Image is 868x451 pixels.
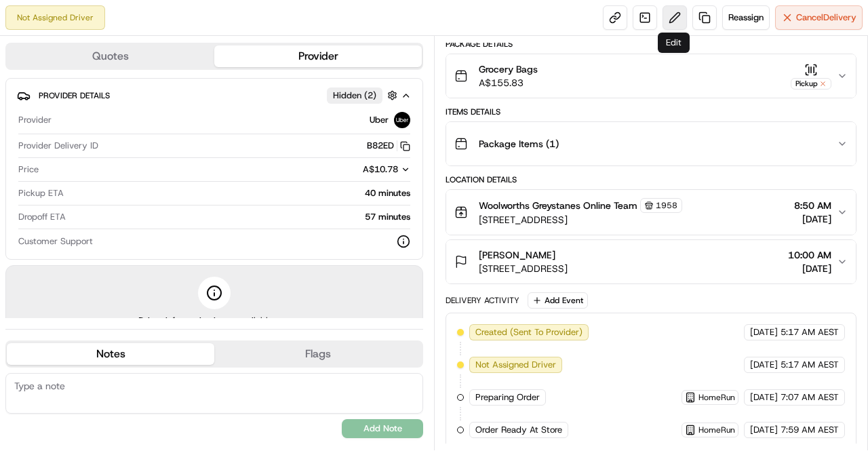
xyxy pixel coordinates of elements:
span: Preparing Order [475,391,540,404]
span: Driver information is not available yet. [138,315,290,327]
span: Package Items ( 1 ) [479,137,559,151]
span: Hidden ( 2 ) [333,90,376,102]
img: uber-new-logo.jpeg [394,112,410,128]
button: Flags [214,343,422,365]
button: Provider [214,45,422,67]
span: Not Assigned Driver [475,359,556,371]
span: Reassign [728,12,764,24]
span: Provider [18,114,52,126]
span: 5:17 AM AEST [781,326,839,338]
span: 5:17 AM AEST [781,359,839,371]
button: Grocery BagsA$155.83Pickup [446,54,856,98]
button: Quotes [7,45,214,67]
div: Pickup [791,78,831,90]
button: Woolworths Greystanes Online Team1958[STREET_ADDRESS]8:50 AM[DATE] [446,190,856,235]
span: [DATE] [750,326,778,338]
span: [DATE] [750,424,778,436]
span: Price [18,163,39,176]
span: Woolworths Greystanes Online Team [479,199,637,212]
span: Grocery Bags [479,62,538,76]
button: Reassign [722,5,770,30]
span: [DATE] [750,391,778,404]
span: 1958 [656,200,677,211]
button: Add Event [528,292,588,309]
span: HomeRun [698,392,735,403]
button: Provider DetailsHidden (2) [17,84,412,106]
span: A$155.83 [479,76,538,90]
div: Items Details [446,106,856,117]
span: Customer Support [18,235,93,248]
span: [DATE] [750,359,778,371]
button: Hidden (2) [327,87,401,104]
span: [PERSON_NAME] [479,248,555,262]
span: A$10.78 [363,163,398,175]
span: [STREET_ADDRESS] [479,213,682,227]
span: Order Ready At Store [475,424,562,436]
span: 8:50 AM [794,199,831,212]
span: Provider Details [39,90,110,101]
span: Dropoff ETA [18,211,66,223]
button: Notes [7,343,214,365]
span: 10:00 AM [788,248,831,262]
span: HomeRun [698,425,735,435]
span: 7:59 AM AEST [781,424,839,436]
span: Cancel Delivery [796,12,856,24]
button: Pickup [791,63,831,90]
div: Edit [658,33,690,53]
span: [STREET_ADDRESS] [479,262,568,275]
div: 57 minutes [71,211,410,223]
span: 7:07 AM AEST [781,391,839,404]
span: Pickup ETA [18,187,64,199]
span: Uber [370,114,389,126]
button: B82ED [367,140,410,152]
span: Created (Sent To Provider) [475,326,583,338]
span: [DATE] [788,262,831,275]
span: Provider Delivery ID [18,140,98,152]
button: [PERSON_NAME][STREET_ADDRESS]10:00 AM[DATE] [446,240,856,283]
button: A$10.78 [291,163,410,176]
span: [DATE] [794,212,831,226]
button: CancelDelivery [775,5,863,30]
div: Delivery Activity [446,295,519,306]
button: Package Items (1) [446,122,856,165]
div: Location Details [446,174,856,185]
div: Package Details [446,39,856,50]
div: 40 minutes [69,187,410,199]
